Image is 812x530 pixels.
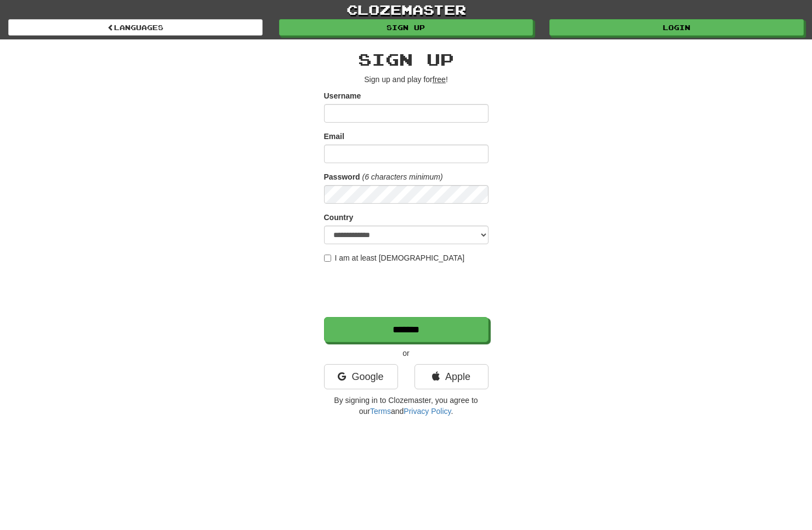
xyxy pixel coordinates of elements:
input: I am at least [DEMOGRAPHIC_DATA] [324,255,331,262]
label: Email [324,131,344,142]
em: (6 characters minimum) [362,172,443,181]
label: Country [324,212,354,223]
a: Languages [8,19,263,36]
a: Login [549,19,804,36]
p: By signing in to Clozemaster, you agree to our and . [324,395,489,417]
iframe: reCAPTCHA [324,269,491,312]
u: free [433,75,446,84]
a: Terms [370,407,391,416]
a: Apple [414,364,489,389]
label: Username [324,90,361,101]
label: Password [324,171,360,182]
label: I am at least [DEMOGRAPHIC_DATA] [324,252,465,263]
p: Sign up and play for ! [324,74,489,85]
a: Google [324,364,398,389]
a: Privacy Policy [404,407,451,416]
h2: Sign up [324,50,489,68]
p: or [324,348,489,359]
a: Sign up [279,19,533,36]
